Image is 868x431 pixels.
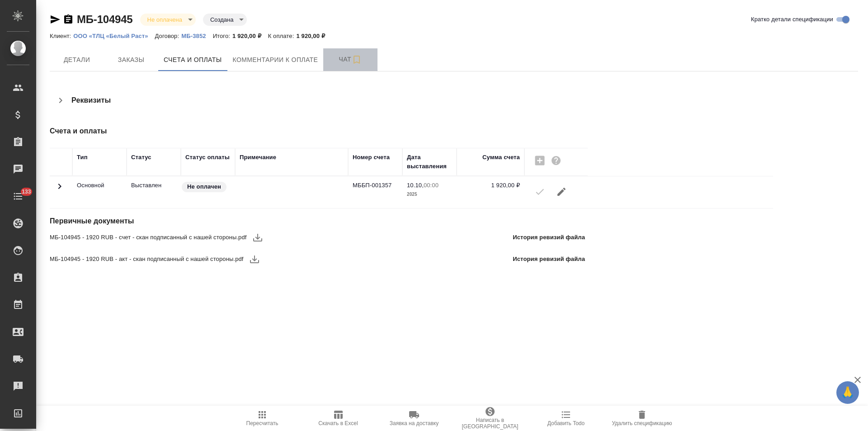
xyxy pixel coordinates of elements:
p: Все изменения в спецификации заблокированы [131,181,176,190]
div: Статус [131,153,151,162]
td: 1 920,00 ₽ [457,176,524,208]
span: Счета и оплаты [164,54,222,66]
button: Создана [208,16,236,24]
td: МББП-001357 [348,176,402,208]
h4: Первичные документы [50,216,589,227]
p: ООО «ТЛЦ «Белый Раст» [73,33,155,39]
p: 1 920,00 ₽ [232,33,268,39]
div: Не оплачена [140,14,196,26]
span: Кратко детали спецификации [751,15,833,24]
button: Скопировать ссылку для ЯМессенджера [50,14,61,25]
button: Не оплачена [145,16,185,24]
span: 133 [16,187,37,196]
p: 00:00 [424,182,439,189]
p: 2025 [407,190,452,199]
a: МБ-104945 [77,13,133,25]
div: Примечание [240,153,276,162]
p: Не оплачен [187,182,221,191]
button: 🙏 [836,381,859,404]
p: К оплате: [268,33,297,39]
div: Статус оплаты [185,153,230,162]
h4: Счета и оплаты [50,126,589,137]
p: История ревизий файла [513,233,585,242]
p: 10.10, [407,182,424,189]
div: Дата выставления [407,153,452,171]
p: МБ-3852 [181,33,212,39]
a: 133 [2,185,34,208]
span: Комментарии к оплате [233,54,318,66]
div: Сумма счета [482,153,520,162]
p: Итого: [213,33,232,39]
div: Номер счета [353,153,390,162]
h4: Реквизиты [71,95,111,106]
div: Не оплачена [203,14,247,26]
span: Toggle Row Expanded [54,186,65,193]
span: Заказы [109,54,153,66]
a: МБ-3852 [181,32,212,39]
span: 🙏 [840,383,855,402]
span: Детали [55,54,99,66]
span: МБ-104945 - 1920 RUB - счет - скан подписанный с нашей стороны.pdf [50,233,247,242]
span: МБ-104945 - 1920 RUB - акт - скан подписанный с нашей стороны.pdf [50,255,244,264]
p: 1 920,00 ₽ [296,33,332,39]
button: Редактировать [551,181,572,203]
div: Тип [77,153,88,162]
svg: Подписаться [351,54,362,65]
span: Чат [329,54,372,65]
button: Скопировать ссылку [63,14,74,25]
td: Основной [72,176,127,208]
p: История ревизий файла [513,255,585,264]
p: Договор: [155,33,182,39]
a: ООО «ТЛЦ «Белый Раст» [73,32,155,39]
p: Клиент: [50,33,73,39]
